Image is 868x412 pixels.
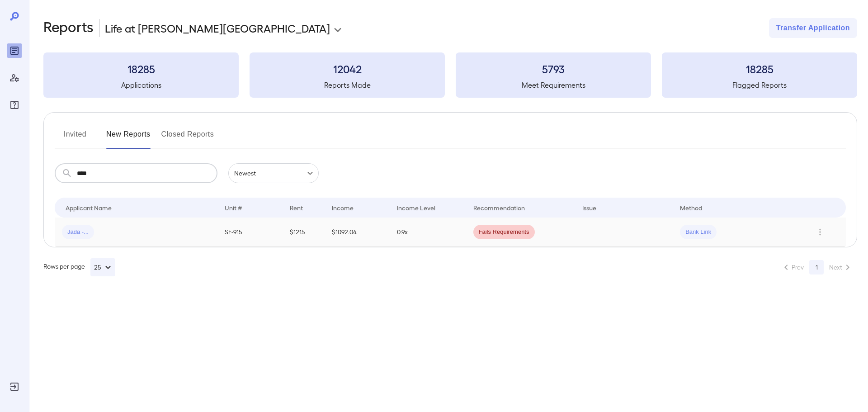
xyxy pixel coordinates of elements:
[662,80,857,90] h5: Flagged Reports
[217,218,283,247] td: SE-915
[769,18,857,38] button: Transfer Application
[283,218,325,247] td: $1215
[228,163,319,183] div: Newest
[662,62,857,76] h3: 18285
[43,80,239,90] h5: Applications
[55,127,95,149] button: Invited
[106,127,151,149] button: New Reports
[7,379,22,394] div: Log Out
[43,52,857,98] summary: 18285Applications12042Reports Made5793Meet Requirements18285Flagged Reports
[332,202,354,213] div: Income
[43,18,94,38] h2: Reports
[250,62,445,76] h3: 12042
[66,202,112,213] div: Applicant Name
[473,228,535,237] span: Fails Requirements
[43,62,239,76] h3: 18285
[325,218,390,247] td: $1092.04
[7,71,22,85] div: Manage Users
[290,202,304,213] div: Rent
[7,98,22,112] div: FAQ
[250,80,445,90] h5: Reports Made
[390,218,466,247] td: 0.9x
[397,202,435,213] div: Income Level
[680,228,717,237] span: Bank Link
[161,127,214,149] button: Closed Reports
[809,260,824,275] button: page 1
[7,43,22,58] div: Reports
[473,202,525,213] div: Recommendation
[582,202,597,213] div: Issue
[105,21,330,35] p: Life at [PERSON_NAME][GEOGRAPHIC_DATA]
[62,228,94,237] span: Jada -...
[456,80,651,90] h5: Meet Requirements
[225,202,242,213] div: Unit #
[813,225,827,239] button: Row Actions
[456,62,651,76] h3: 5793
[90,258,115,276] button: 25
[777,260,857,275] nav: pagination navigation
[43,258,115,276] div: Rows per page
[680,202,702,213] div: Method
